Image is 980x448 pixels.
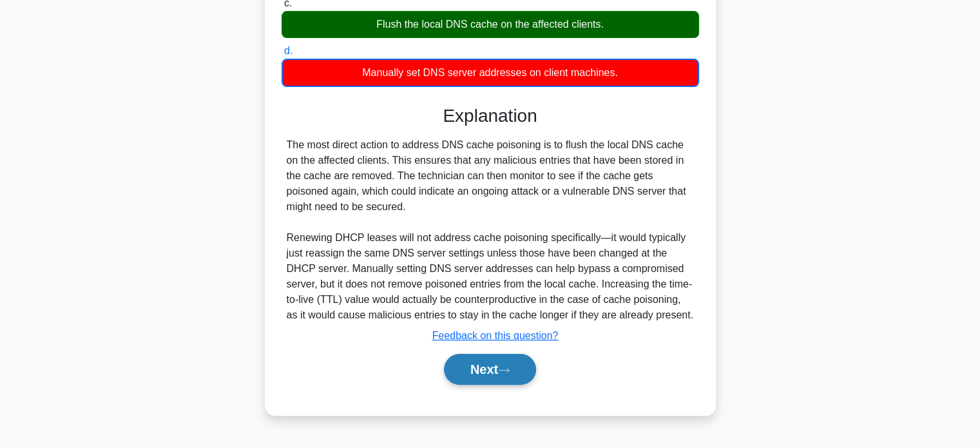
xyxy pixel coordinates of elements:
span: d. [284,45,293,56]
a: Feedback on this question? [432,330,559,341]
div: The most direct action to address DNS cache poisoning is to flush the local DNS cache on the affe... [287,137,694,323]
div: Flush the local DNS cache on the affected clients. [282,11,699,38]
div: Manually set DNS server addresses on client machines. [282,59,699,87]
button: Next [444,354,536,385]
h3: Explanation [289,105,691,127]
